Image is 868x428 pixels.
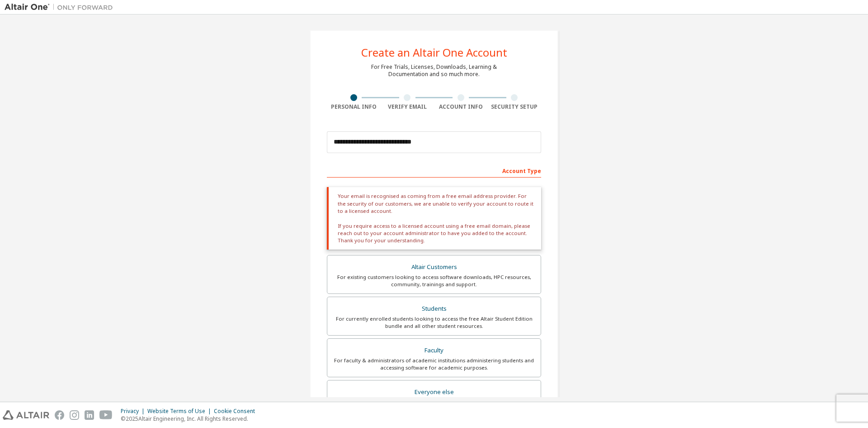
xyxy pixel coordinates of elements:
[147,408,214,415] div: Website Terms of Use
[333,274,535,288] div: For existing customers looking to access software downloads, HPC resources, community, trainings ...
[5,3,118,12] img: Altair One
[121,408,147,415] div: Privacy
[99,410,113,420] img: youtube.svg
[327,163,541,178] div: Account Type
[371,63,497,78] div: For Free Trials, Licenses, Downloads, Learning & Documentation and so much more.
[434,103,488,111] div: Account Info
[333,344,535,357] div: Faculty
[3,410,49,420] img: altair_logo.svg
[327,187,541,250] div: Your email is recognised as coming from a free email address provider. For the security of our cu...
[70,410,79,420] img: instagram.svg
[333,303,535,315] div: Students
[333,315,535,330] div: For currently enrolled students looking to access the free Altair Student Edition bundle and all ...
[333,386,535,399] div: Everyone else
[121,415,260,423] p: © 2025 Altair Engineering, Inc. All Rights Reserved.
[381,103,434,111] div: Verify Email
[361,47,507,58] div: Create an Altair One Account
[214,408,260,415] div: Cookie Consent
[333,261,535,274] div: Altair Customers
[333,357,535,371] div: For faculty & administrators of academic institutions administering students and accessing softwa...
[55,410,64,420] img: facebook.svg
[327,103,381,111] div: Personal Info
[488,103,542,111] div: Security Setup
[85,410,94,420] img: linkedin.svg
